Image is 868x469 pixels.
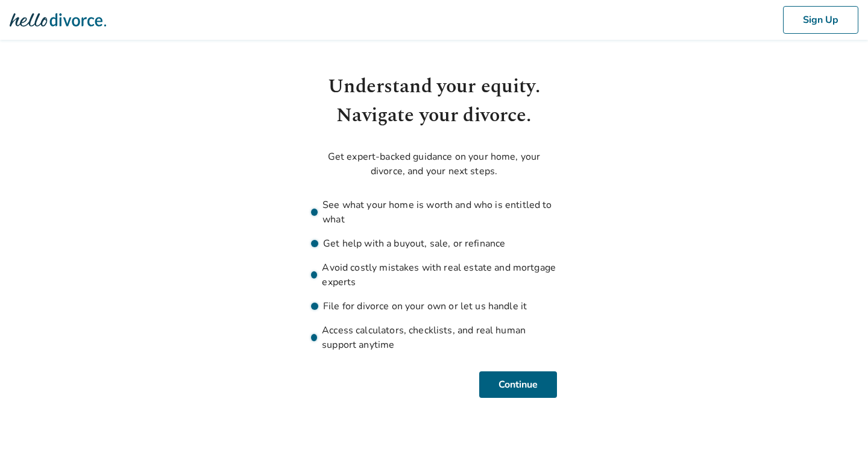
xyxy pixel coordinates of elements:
img: Hello Divorce Logo [10,8,106,32]
h1: Understand your equity. Navigate your divorce. [311,72,557,130]
li: Get help with a buyout, sale, or refinance [311,236,557,251]
li: File for divorce on your own or let us handle it [311,299,557,313]
button: Sign Up [783,6,858,34]
li: Access calculators, checklists, and real human support anytime [311,323,557,352]
li: See what your home is worth and who is entitled to what [311,198,557,227]
li: Avoid costly mistakes with real estate and mortgage experts [311,260,557,289]
p: Get expert-backed guidance on your home, your divorce, and your next steps. [311,150,557,178]
button: Continue [479,371,557,398]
